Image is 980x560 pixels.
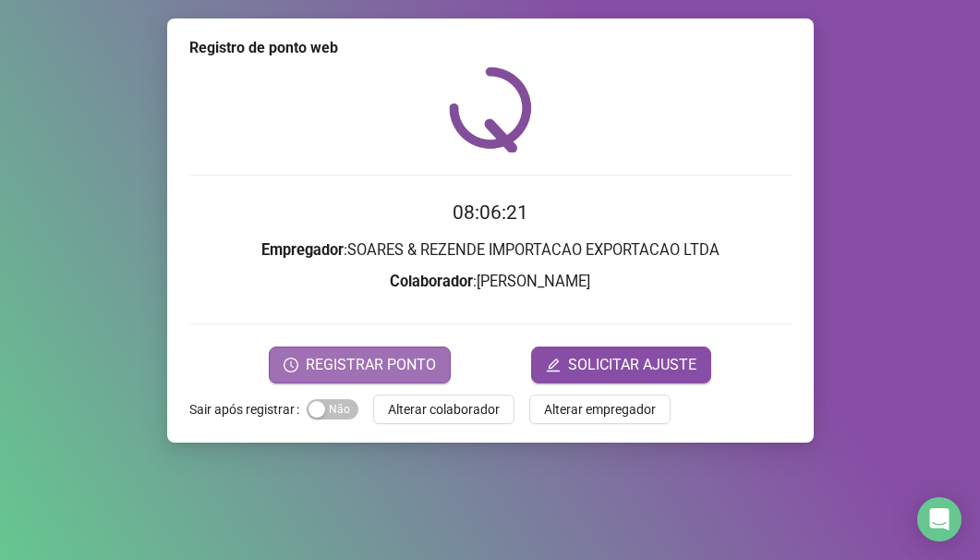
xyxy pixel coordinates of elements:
[544,399,656,420] span: Alterar empregador
[453,201,528,224] time: 08:06:21
[531,347,711,383] button: editSOLICITAR AJUSTE
[388,399,500,420] span: Alterar colaborador
[390,273,473,290] strong: Colaborador
[373,395,514,424] button: Alterar colaborador
[284,358,298,372] span: clock-circle
[529,395,671,424] button: Alterar empregador
[568,354,696,376] span: SOLICITAR AJUSTE
[189,270,792,294] h3: : [PERSON_NAME]
[306,354,436,376] span: REGISTRAR PONTO
[917,497,962,542] div: Open Intercom Messenger
[189,37,792,59] div: Registro de ponto web
[449,67,532,152] img: QRPoint
[269,347,451,383] button: REGISTRAR PONTO
[546,358,561,372] span: edit
[189,238,792,262] h3: : SOARES & REZENDE IMPORTACAO EXPORTACAO LTDA
[261,241,344,259] strong: Empregador
[189,395,307,424] label: Sair após registrar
